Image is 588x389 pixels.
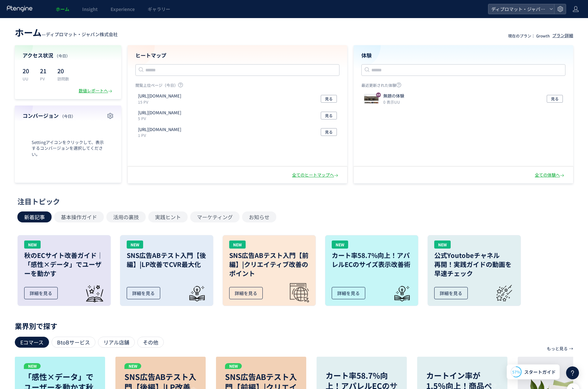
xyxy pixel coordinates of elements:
button: 見る [321,112,337,119]
div: 詳細を見る [229,287,263,299]
p: UU [23,76,32,81]
p: → [569,343,573,354]
div: リアル店舗 [98,337,135,348]
i: 0 表示UU [383,99,400,105]
p: https://diplomat-jpn-store.com/pages/lp-design-safe [138,110,181,116]
a: NEW秋のECサイト改善ガイド｜「感性×データ」でユーザーを動かす詳細を見る [17,235,111,306]
button: 新着記事 [17,211,52,222]
p: 5 PV [138,116,184,121]
span: ホーム [15,26,42,39]
a: NEWSNS広告ABテスト入門【後編】|LP改善でCVR最大化詳細を見る [120,235,213,306]
span: Experience [111,6,135,12]
h4: コンバージョン [23,112,113,119]
a: NEW公式Youtobeチャネル再開！実践ガイドの動画を早速チェック詳細を見る [427,235,521,306]
button: マーケティング [190,211,240,222]
div: プラン詳細 [552,33,573,39]
p: 現在のプラン： Growth [508,33,550,38]
h3: 秋のECサイト改善ガイド｜「感性×データ」でユーザーを動かす [24,251,104,278]
p: https://diplomat-jpn-store.com/pages/lp-anti-theft-safe [138,93,181,99]
div: 注目トピック [17,196,567,206]
button: お知らせ [242,211,276,222]
p: PV [40,76,50,81]
span: ホーム [56,6,69,12]
div: 数値レポートへ [79,88,113,94]
div: 詳細を見る [332,287,365,299]
p: 業界別で探す [15,324,573,328]
button: 活用の裏技 [106,211,146,222]
h3: SNS広告ABテスト入門【前編】|クリエイティブ改善のポイント [229,251,309,278]
div: NEW [434,241,451,249]
div: 全ての体験へ [535,172,565,178]
a: NEWSNS広告ABテスト入門【前編】|クリエイティブ改善のポイント詳細を見る [222,235,316,306]
div: NEW [24,241,41,249]
div: NEW [332,241,348,249]
button: 見る [321,95,337,103]
span: 見る [551,95,559,103]
h3: カート率58.7%向上！アパレルECのサイズ表示改善術 [332,251,412,269]
p: 無題の体験 [383,93,404,99]
p: NEW [24,363,41,369]
a: NEWカート率58.7%向上！アパレルECのサイズ表示改善術詳細を見る [325,235,418,306]
h3: SNS広告ABテスト入門【後編】|LP改善でCVR最大化 [127,251,207,269]
p: NEW [225,363,242,369]
button: 基本操作ガイド [54,211,104,222]
p: 訪問数 [57,76,69,81]
span: ギャラリー [148,6,170,12]
span: 57% [512,369,520,374]
span: Insight [82,6,98,12]
span: （今日） [60,113,75,119]
button: 実践ヒント [148,211,188,222]
span: ディプロマット・ジャパン株式会社 [46,31,118,37]
span: 見る [325,95,333,103]
p: 最近更新された体験 [361,82,565,90]
div: NEW [127,241,143,249]
p: もっと見る [547,343,568,354]
p: 20 [57,66,69,76]
p: 20 [23,66,32,76]
p: https://diplomat-jpn.com/lp/premiumlp01 [138,127,181,133]
p: 15 PV [138,99,184,105]
div: 詳細を見る [127,287,160,299]
div: 詳細を見る [24,287,58,299]
div: Eコマース [15,337,49,348]
button: 見る [547,95,563,103]
h4: 体験 [361,52,565,59]
div: NEW [229,241,246,249]
p: NEW [124,363,141,369]
div: 全てのヒートマップへ [292,172,339,178]
span: Settingアイコンをクリックして、表示するコンバージョンを選択してください。 [23,139,113,158]
div: その他 [137,337,164,348]
span: 見る [325,128,333,136]
span: 見る [325,112,333,119]
div: 詳細を見る [434,287,468,299]
button: 見る [321,128,337,136]
span: （今日） [54,53,70,58]
span: スタートガイド [524,369,556,375]
div: BtoBサービス [52,337,95,348]
p: 閲覧上位ページ（今日） [135,82,339,90]
p: 21 [40,66,50,76]
img: e8e555ee7b77c0d13820ddee838a02611755580257300.jpeg [364,95,378,104]
p: 1 PV [138,132,184,138]
span: ディプロマット・ジャパン株式会社 [489,4,547,14]
h4: ヒートマップ [135,52,339,59]
h4: アクセス状況 [23,52,113,59]
h3: 公式Youtobeチャネル 再開！実践ガイドの動画を 早速チェック [434,251,514,278]
div: — [15,26,118,39]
